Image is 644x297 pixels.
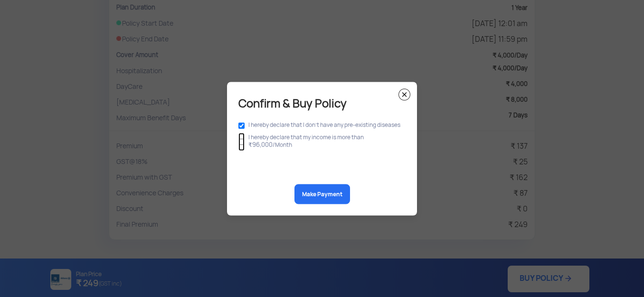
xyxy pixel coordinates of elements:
button: Make Payment [294,184,350,204]
div: 96,000 [252,140,273,148]
img: close [398,88,410,100]
label: I hereby declare that my income is more than ₹ /Month [248,133,364,148]
h5: Confirm & Buy Policy [238,93,406,113]
label: I hereby declare that I don't have any pre-existing diseases [248,121,400,128]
